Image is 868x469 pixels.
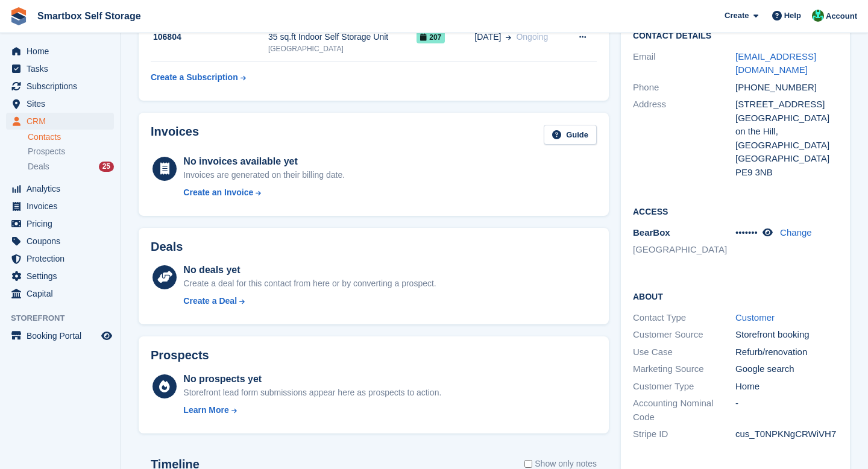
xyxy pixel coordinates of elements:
div: Storefront booking [735,328,838,342]
div: [GEOGRAPHIC_DATA] [268,43,417,54]
span: Sites [27,95,99,112]
span: Ongoing [516,32,548,42]
a: Customer [735,312,775,323]
span: BearBox [633,227,670,238]
a: menu [6,43,114,60]
div: Refurb/renovation [735,345,838,359]
a: [EMAIL_ADDRESS][DOMAIN_NAME] [735,51,816,75]
span: Prospects [28,146,65,157]
a: Smartbox Self Storage [33,6,146,26]
span: ••••••• [735,227,758,238]
div: Home [735,380,838,394]
img: stora-icon-8386f47178a22dfd0bd8f6a31ec36ba5ce8667c1dd55bd0f319d3a0aa187defe.svg [10,7,28,25]
div: Create a Subscription [151,71,238,84]
div: Create a Deal [183,295,237,307]
span: Subscriptions [27,78,99,95]
span: Deals [28,161,49,172]
div: - [735,397,838,424]
div: Accounting Nominal Code [633,397,735,424]
div: 25 [99,162,114,172]
h2: Deals [151,240,183,254]
span: Help [784,10,801,22]
span: CRM [27,113,99,130]
div: [PHONE_NUMBER] [735,81,838,95]
img: Elinor Shepherd [812,10,824,22]
a: menu [6,285,114,302]
span: 207 [417,31,445,43]
div: Create a deal for this contact from here or by converting a prospect. [183,277,436,290]
a: menu [6,215,114,232]
a: Change [780,227,812,238]
h2: Prospects [151,348,209,362]
div: cus_T0NPKNgCRWiVH7 [735,427,838,441]
div: Google search [735,362,838,376]
div: No deals yet [183,263,436,277]
div: PE9 3NB [735,166,838,180]
div: Create an Invoice [183,186,253,199]
a: Create an Invoice [183,186,345,199]
span: Capital [27,285,99,302]
div: Customer Source [633,328,735,342]
span: Storefront [11,312,120,324]
span: Protection [27,250,99,267]
div: No prospects yet [183,372,441,386]
div: Contact Type [633,311,735,325]
a: menu [6,78,114,95]
span: Account [826,10,857,22]
a: Create a Deal [183,295,436,307]
a: Deals 25 [28,160,114,173]
div: Customer Type [633,380,735,394]
span: Settings [27,268,99,285]
h2: Access [633,205,838,217]
div: 106804 [151,31,268,43]
div: Learn More [183,404,228,417]
div: Storefront lead form submissions appear here as prospects to action. [183,386,441,399]
div: Phone [633,81,735,95]
span: Analytics [27,180,99,197]
span: Invoices [27,198,99,215]
div: Email [633,50,735,77]
a: Learn More [183,404,441,417]
div: Use Case [633,345,735,359]
a: menu [6,250,114,267]
span: Booking Portal [27,327,99,344]
span: Home [27,43,99,60]
a: menu [6,180,114,197]
a: Guide [544,125,597,145]
span: Pricing [27,215,99,232]
a: menu [6,233,114,250]
a: menu [6,113,114,130]
span: Coupons [27,233,99,250]
a: Preview store [99,329,114,343]
span: Create [725,10,749,22]
a: menu [6,327,114,344]
a: menu [6,198,114,215]
a: Prospects [28,145,114,158]
li: [GEOGRAPHIC_DATA] [633,243,735,257]
div: Stripe ID [633,427,735,441]
div: Address [633,98,735,179]
div: Invoices are generated on their billing date. [183,169,345,181]
a: menu [6,95,114,112]
a: Contacts [28,131,114,143]
a: Create a Subscription [151,66,246,89]
div: [GEOGRAPHIC_DATA] on the Hill, [GEOGRAPHIC_DATA] [735,112,838,153]
a: menu [6,60,114,77]
span: [DATE] [474,31,501,43]
div: Marketing Source [633,362,735,376]
h2: Invoices [151,125,199,145]
div: No invoices available yet [183,154,345,169]
div: 35 sq.ft Indoor Self Storage Unit [268,31,417,43]
span: Tasks [27,60,99,77]
div: [STREET_ADDRESS] [735,98,838,112]
div: [GEOGRAPHIC_DATA] [735,152,838,166]
a: menu [6,268,114,285]
h2: Contact Details [633,31,838,41]
h2: About [633,290,838,302]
